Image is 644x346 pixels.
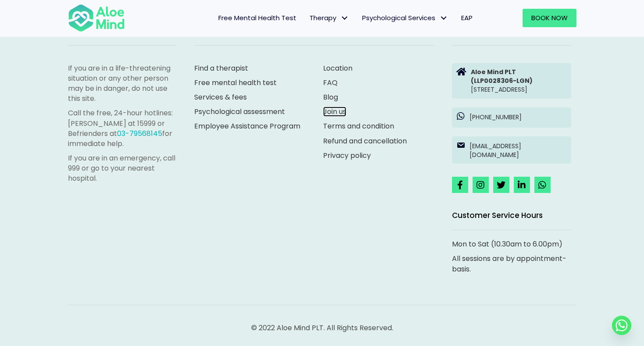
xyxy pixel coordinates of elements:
span: Free Mental Health Test [218,13,296,22]
a: Services & fees [194,92,247,102]
p: If you are in a life-threatening situation or any other person may be in danger, do not use this ... [68,63,177,104]
span: Psychological Services: submenu [438,12,450,25]
a: Blog [323,92,338,102]
p: [EMAIL_ADDRESS][DOMAIN_NAME] [470,142,567,160]
a: Terms and condition [323,121,394,131]
span: Customer Service Hours [452,210,543,221]
a: EAP [455,9,479,27]
a: Find a therapist [194,63,248,73]
a: Free mental health test [194,78,277,88]
a: Privacy policy [323,150,371,161]
a: TherapyTherapy: submenu [303,9,356,27]
a: Aloe Mind PLT(LLP0028306-LGN)[STREET_ADDRESS] [452,63,571,99]
span: Therapy: submenu [338,12,351,25]
p: If you are in an emergency, call 999 or go to your nearest hospital. [68,153,177,184]
p: Call the free, 24-hour hotlines: [PERSON_NAME] at 15999 or Befrienders at for immediate help. [68,108,177,149]
a: Join us [323,107,346,117]
a: Whatsapp [612,316,631,335]
span: Psychological Services [362,13,448,22]
a: Location [323,63,352,73]
a: FAQ [323,78,338,88]
a: [EMAIL_ADDRESS][DOMAIN_NAME] [452,136,571,164]
strong: (LLP0028306-LGN) [471,76,533,85]
a: [PHONE_NUMBER] [452,107,571,128]
p: [STREET_ADDRESS] [471,68,567,94]
p: Mon to Sat (10.30am to 6.00pm) [452,239,571,249]
p: © 2022 Aloe Mind PLT. All Rights Reserved. [68,323,576,333]
span: Therapy [310,13,349,22]
a: 03-79568145 [117,128,162,139]
span: Book Now [531,13,568,22]
a: Employee Assistance Program [194,121,300,131]
a: Psychological ServicesPsychological Services: submenu [356,9,455,27]
a: Free Mental Health Test [212,9,303,27]
a: Psychological assessment [194,107,285,117]
p: All sessions are by appointment-basis. [452,253,571,274]
p: [PHONE_NUMBER] [470,113,567,121]
span: EAP [461,13,473,22]
a: Book Now [523,9,576,27]
a: Refund and cancellation [323,136,407,146]
img: Aloe mind Logo [68,4,125,32]
nav: Menu [136,9,479,27]
strong: Aloe Mind PLT [471,68,516,76]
